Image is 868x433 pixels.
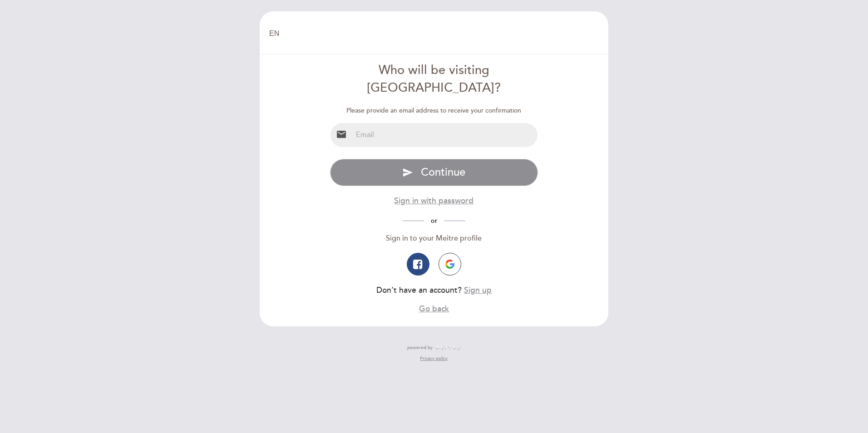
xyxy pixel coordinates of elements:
div: Please provide an email address to receive your confirmation [330,106,538,115]
img: MEITRE [435,345,461,350]
span: or [424,217,444,225]
span: Continue [421,166,465,179]
button: Sign in with password [394,195,473,207]
div: Sign in to your Meitre profile [330,233,538,244]
img: icon-google.png [445,260,454,269]
span: powered by [407,344,433,351]
a: Privacy policy [420,355,448,362]
i: email [336,129,347,140]
i: send [402,167,413,178]
a: powered by [407,344,461,351]
button: Go back [419,303,449,315]
button: send Continue [330,159,538,186]
div: Who will be visiting [GEOGRAPHIC_DATA]? [330,62,538,97]
span: Don’t have an account? [376,285,462,295]
button: Sign up [464,285,492,296]
input: Email [352,123,538,147]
